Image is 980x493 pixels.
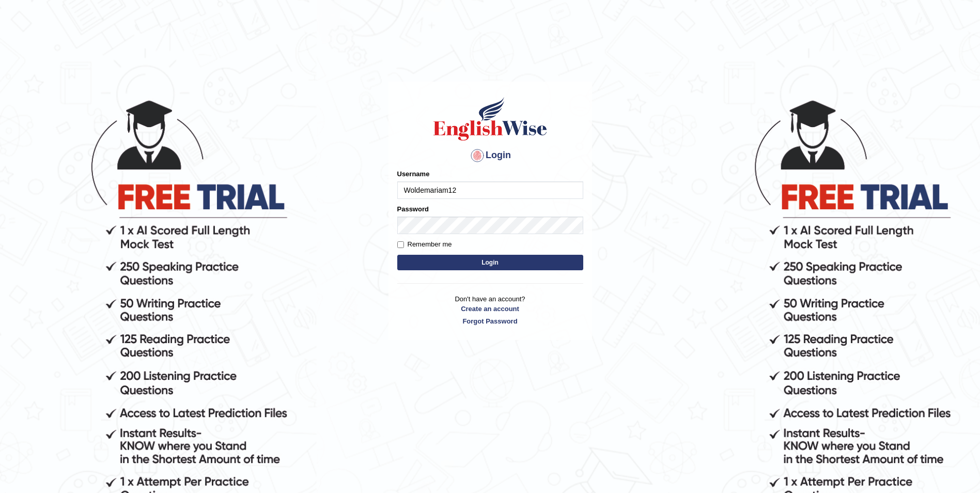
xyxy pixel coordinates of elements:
[397,316,583,326] a: Forgot Password
[397,169,430,179] label: Username
[431,96,549,142] img: Logo of English Wise sign in for intelligent practice with AI
[397,304,583,314] a: Create an account
[397,147,583,164] h4: Login
[397,239,452,250] label: Remember me
[397,255,583,270] button: Login
[397,241,404,248] input: Remember me
[397,294,583,326] p: Don't have an account?
[397,204,429,214] label: Password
